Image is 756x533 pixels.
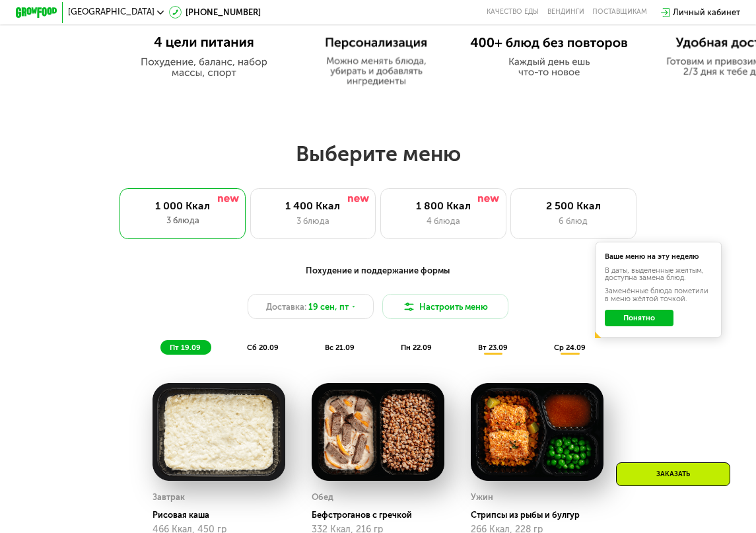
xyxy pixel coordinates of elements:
[382,294,508,319] button: Настроить меню
[34,141,722,167] h2: Выберите меню
[68,8,155,17] span: [GEOGRAPHIC_DATA]
[130,214,235,227] div: 3 блюда
[130,199,235,212] div: 1 000 Ккал
[605,310,673,326] button: Понятно
[616,462,730,486] div: Заказать
[478,343,508,352] span: вт 23.09
[170,343,201,352] span: пт 19.09
[153,489,185,505] div: Завтрак
[605,287,712,302] div: Заменённые блюда пометили в меню жёлтой точкой.
[261,199,364,212] div: 1 400 Ккал
[153,510,294,520] div: Рисовая каша
[522,215,625,227] div: 6 блюд
[605,253,712,260] div: Ваше меню на эту неделю
[471,510,612,520] div: Стрипсы из рыбы и булгур
[266,301,306,313] span: Доставка:
[401,343,432,352] span: пн 22.09
[325,343,355,352] span: вс 21.09
[261,215,364,227] div: 3 блюда
[471,489,493,505] div: Ужин
[673,6,740,18] div: Личный кабинет
[67,264,689,277] div: Похудение и поддержание формы
[169,6,261,18] a: [PHONE_NUMBER]
[487,8,539,17] a: Качество еды
[605,267,712,281] div: В даты, выделенные желтым, доступна замена блюд.
[547,8,584,17] a: Вендинги
[522,199,625,212] div: 2 500 Ккал
[247,343,279,352] span: сб 20.09
[592,8,647,17] div: поставщикам
[554,343,586,352] span: ср 24.09
[312,489,333,505] div: Обед
[392,215,495,227] div: 4 блюда
[392,199,495,212] div: 1 800 Ккал
[312,510,453,520] div: Бефстроганов с гречкой
[308,301,349,313] span: 19 сен, пт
